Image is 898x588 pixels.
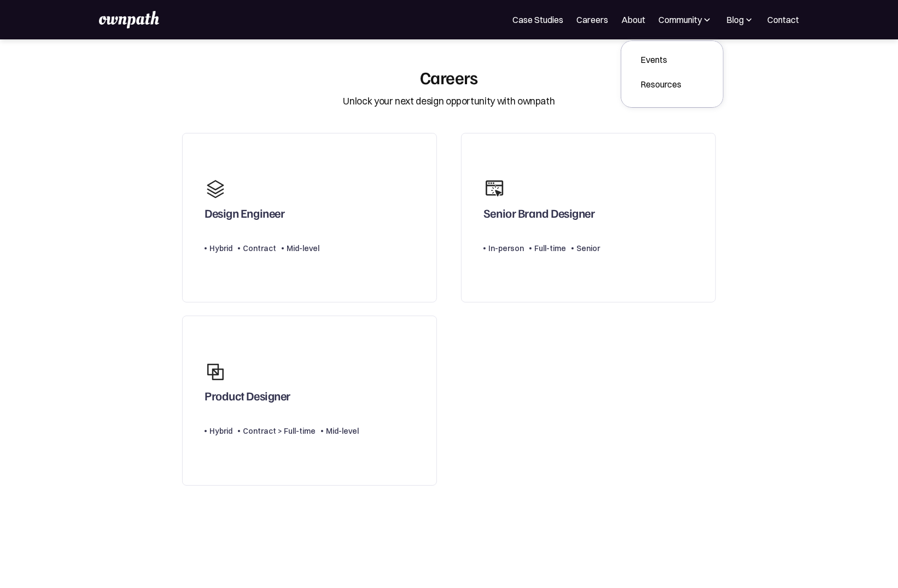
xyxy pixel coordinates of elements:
[205,206,284,225] div: Design Engineer
[658,13,702,26] div: Community
[576,13,608,26] a: Careers
[641,78,682,91] div: Resources
[621,13,645,26] a: About
[343,94,555,108] div: Unlock your next design opportunity with ownpath
[483,206,595,225] div: Senior Brand Designer
[658,13,713,26] div: Community
[632,50,691,69] a: Events
[209,242,232,255] div: Hybrid
[182,316,437,486] a: Product DesignerHybridContract > Full-timeMid-level
[243,424,316,438] div: Contract > Full-time
[420,67,478,88] div: Careers
[534,242,566,255] div: Full-time
[205,388,290,408] div: Product Designer
[621,40,724,108] nav: Community
[767,13,799,26] a: Contact
[209,424,232,438] div: Hybrid
[287,242,319,255] div: Mid-level
[488,242,524,255] div: In-person
[182,133,437,303] a: Design EngineerHybridContractMid-level
[576,242,600,255] div: Senior
[726,13,754,26] div: Blog
[641,53,682,66] div: Events
[632,74,691,94] a: Resources
[461,133,716,303] a: Senior Brand DesignerIn-personFull-timeSenior
[512,13,563,26] a: Case Studies
[243,242,276,255] div: Contract
[726,13,744,26] div: Blog
[326,424,359,438] div: Mid-level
